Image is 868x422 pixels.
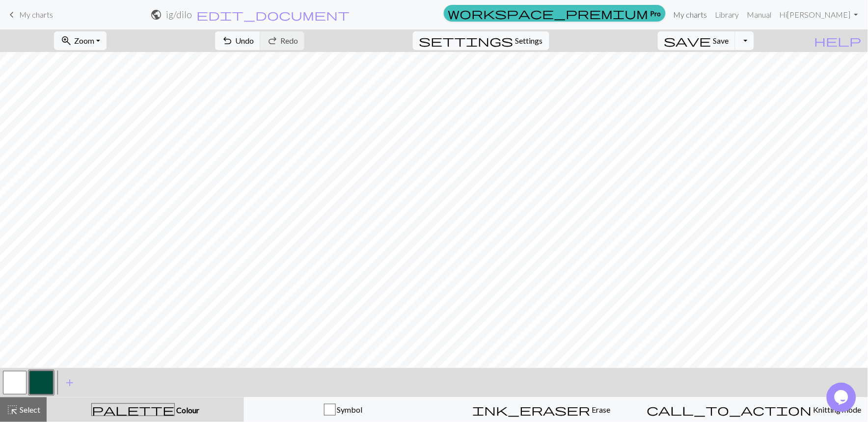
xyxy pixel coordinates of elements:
[444,5,666,22] a: Pro
[711,5,743,25] a: Library
[827,383,858,412] iframe: chat widget
[743,5,776,25] a: Manual
[413,31,549,50] button: SettingsSettings
[713,36,729,45] span: Save
[419,34,514,48] span: settings
[6,6,53,23] a: My charts
[215,31,261,50] button: Undo
[166,9,192,20] h2: ig / dilo
[6,403,18,417] span: highlight_alt
[18,405,40,414] span: Select
[814,34,862,48] span: help
[647,403,812,417] span: call_to_action
[442,397,641,422] button: Erase
[175,405,199,415] span: Colour
[670,5,711,25] a: My charts
[221,34,233,48] span: undo
[448,6,649,20] span: workspace_premium
[54,31,107,50] button: Zoom
[244,397,442,422] button: Symbol
[664,34,711,48] span: save
[6,8,18,22] span: keyboard_arrow_left
[74,36,94,45] span: Zoom
[150,8,162,22] span: public
[419,35,514,47] i: Settings
[47,397,244,422] button: Colour
[235,36,254,45] span: Undo
[60,34,72,48] span: zoom_in
[92,403,174,417] span: palette
[776,5,862,25] a: Hi[PERSON_NAME]
[658,31,736,50] button: Save
[196,8,350,22] span: edit_document
[641,397,868,422] button: Knitting mode
[515,35,543,47] span: Settings
[473,403,591,417] span: ink_eraser
[19,10,53,19] span: My charts
[336,405,363,414] span: Symbol
[64,376,76,390] span: add
[591,405,611,414] span: Erase
[812,405,862,414] span: Knitting mode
